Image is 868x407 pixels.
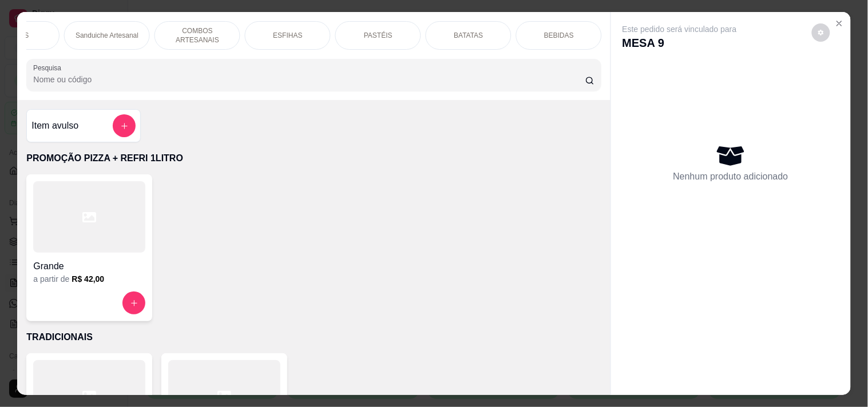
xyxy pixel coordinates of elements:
p: PASTÉIS [364,31,393,40]
p: PROMOÇÃO PIZZA + REFRI 1LITRO [26,151,601,165]
button: Close [830,14,849,33]
p: Este pedido será vinculado para [623,23,737,35]
p: BEBIDAS [544,31,574,40]
h6: R$ 42,00 [72,273,104,285]
button: add-separate-item [113,114,136,137]
button: decrease-product-quantity [812,23,830,42]
p: TRADICIONAIS [26,330,601,344]
div: a partir de [33,273,145,285]
button: increase-product-quantity [122,292,145,314]
p: ESFIHAS [274,31,303,40]
p: MESA 9 [623,35,737,51]
p: BATATAS [454,31,483,40]
input: Pesquisa [33,74,585,85]
p: COMBOS ARTESANAIS [164,26,231,45]
p: Nenhum produto adicionado [673,170,788,183]
p: Sanduiche Artesanal [76,31,138,40]
label: Pesquisa [33,63,65,73]
h4: Item avulso [31,119,78,133]
h4: Grande [33,260,145,273]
